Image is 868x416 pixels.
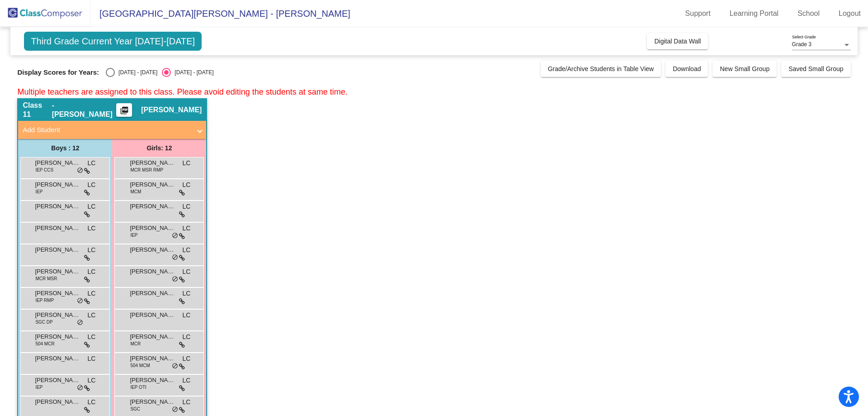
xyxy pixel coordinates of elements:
span: IEP [130,232,137,239]
span: Class 11 [23,101,52,119]
span: LC [88,289,96,298]
span: LC [183,332,191,342]
span: [PERSON_NAME] [35,311,80,320]
span: [PERSON_NAME] [35,354,80,363]
button: Download [665,61,708,77]
span: 504 MCM [130,362,150,369]
span: LC [88,311,96,320]
span: [PERSON_NAME] [130,180,175,189]
span: [PERSON_NAME] [130,311,175,320]
span: MCR MSR [35,275,57,282]
span: LC [88,180,96,190]
span: [PERSON_NAME] [130,158,175,167]
span: LC [88,376,96,385]
span: SGC DP [35,319,52,325]
span: [PERSON_NAME] [35,332,80,341]
span: [PERSON_NAME] [35,158,80,167]
span: 504 MCR [35,340,54,347]
span: Grade/Archive Students in Table View [548,65,654,72]
span: IEP OTI [130,384,146,391]
span: IEP CCS [35,167,53,173]
span: IEP [35,188,42,195]
span: do_not_disturb_alt [172,363,178,370]
a: Support [678,6,718,21]
mat-panel-title: Add Student [23,125,191,135]
span: LC [88,332,96,342]
span: do_not_disturb_alt [77,297,83,305]
a: Logout [831,6,868,21]
span: LC [88,267,96,277]
span: - [PERSON_NAME] [52,101,117,119]
mat-radio-group: Select an option [106,68,213,77]
span: MCR [130,340,141,347]
button: Print Students Details [116,103,132,117]
span: LC [183,267,191,277]
mat-expansion-panel-header: Add Student [18,121,206,139]
span: [GEOGRAPHIC_DATA][PERSON_NAME] - [PERSON_NAME] [90,6,350,21]
span: Saved Small Group [788,65,843,72]
span: [PERSON_NAME] [35,245,80,254]
span: LC [183,311,191,320]
span: LC [88,354,96,363]
span: LC [183,376,191,385]
a: Learning Portal [722,6,786,21]
span: [PERSON_NAME] [141,105,202,115]
span: do_not_disturb_alt [77,167,83,174]
span: Multiple teachers are assigned to this class. Please avoid editing the students at same time. [17,87,347,96]
span: LC [183,180,191,190]
span: LC [183,245,191,255]
span: [PERSON_NAME] [35,397,80,406]
span: Grade 3 [792,41,811,48]
span: [PERSON_NAME] [130,267,175,276]
span: do_not_disturb_alt [77,319,83,326]
span: LC [183,397,191,407]
button: New Small Group [712,61,777,77]
div: Boys : 12 [18,139,112,157]
span: Display Scores for Years: [17,68,99,77]
span: [PERSON_NAME] [35,180,80,189]
span: [PERSON_NAME] [130,224,175,233]
span: LC [183,202,191,211]
span: Digital Data Wall [654,38,701,45]
span: MCM [130,188,141,195]
span: [PERSON_NAME] [35,224,80,233]
span: IEP RMP [35,297,54,304]
span: [PERSON_NAME] [35,376,80,385]
span: do_not_disturb_alt [77,384,83,392]
span: [PERSON_NAME] [130,376,175,385]
span: [PERSON_NAME] [130,354,175,363]
span: [PERSON_NAME] [130,397,175,406]
mat-icon: picture_as_pdf [119,106,130,119]
span: [PERSON_NAME] [35,289,80,298]
span: LC [88,202,96,211]
span: LC [88,224,96,233]
span: LC [88,245,96,255]
button: Saved Small Group [781,61,850,77]
span: MCR MSR RMP [130,167,163,173]
span: do_not_disturb_alt [172,232,178,239]
span: SGC [130,406,140,412]
button: Grade/Archive Students in Table View [541,61,661,77]
span: do_not_disturb_alt [172,254,178,261]
span: LC [183,289,191,298]
span: [PERSON_NAME] [130,245,175,254]
span: [PERSON_NAME] [35,267,80,276]
div: [DATE] - [DATE] [171,68,213,77]
div: [DATE] - [DATE] [115,68,157,77]
span: LC [183,354,191,363]
a: School [790,6,827,21]
span: LC [183,158,191,168]
div: Girls: 12 [112,139,206,157]
span: LC [183,224,191,233]
span: [PERSON_NAME] [35,202,80,211]
span: New Small Group [720,65,769,72]
span: IEP [35,384,42,391]
span: Third Grade Current Year [DATE]-[DATE] [24,32,202,51]
span: [PERSON_NAME] [130,289,175,298]
button: Digital Data Wall [647,33,708,49]
span: do_not_disturb_alt [172,406,178,413]
span: [PERSON_NAME] [130,332,175,341]
span: LC [88,397,96,407]
span: do_not_disturb_alt [172,276,178,283]
span: [PERSON_NAME] [130,202,175,211]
